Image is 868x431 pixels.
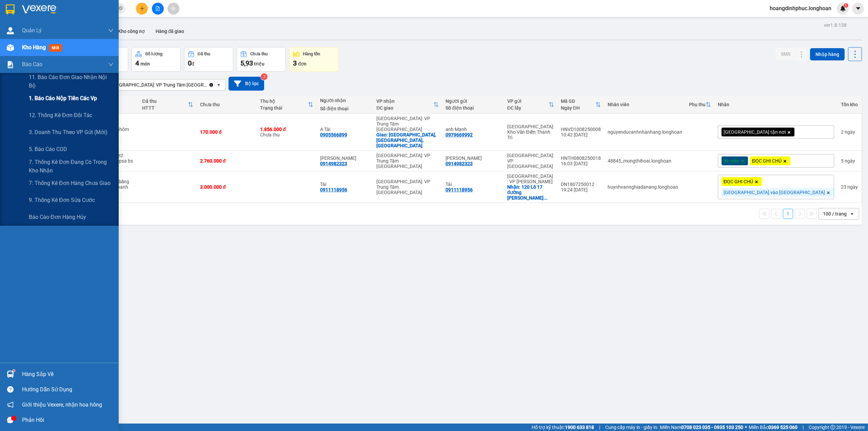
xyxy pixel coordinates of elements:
div: 5 [841,158,858,164]
div: 0914982323 [446,161,473,166]
span: question-circle [7,386,14,393]
div: Tài [320,182,370,187]
div: [GEOGRAPHIC_DATA] : VP [PERSON_NAME] [507,173,554,184]
div: nguyenducanhnhanhang.longhoan [608,129,682,135]
span: 0 [188,59,192,67]
img: solution-icon [7,61,14,68]
span: file-add [155,6,160,11]
span: close-circle [119,6,123,10]
div: Đã thu [142,98,188,104]
strong: (Công Ty TNHH Chuyển Phát Nhanh Bảo An - MST: 0109597835) [11,19,142,24]
div: Người gửi [446,98,500,104]
div: HTTT [142,105,188,111]
span: ngày [847,184,858,190]
button: 1 [783,209,793,219]
button: aim [167,3,179,15]
div: 0979669992 [446,132,473,137]
div: Nhân viên [608,102,682,107]
span: Xe máy [724,158,739,164]
strong: 1900 633 818 [565,425,594,430]
span: down [108,28,114,33]
span: | [803,424,804,431]
span: Miền Bắc [749,424,797,431]
div: ver 1.8.138 [824,21,847,29]
div: 0911118956 [320,187,347,192]
span: ... [544,195,548,201]
span: caret-down [855,5,861,12]
div: [GEOGRAPHIC_DATA]: Kho Văn Điển Thanh Trì [507,124,554,140]
img: icon-new-feature [840,5,846,12]
div: 0914982323 [320,161,347,166]
span: Hỗ trợ kỹ thuật: [532,424,594,431]
th: Toggle SortBy [257,96,317,114]
sup: 1 [844,3,848,8]
button: Nhập hàng [810,48,845,60]
span: Báo cáo đơn hàng hủy [29,213,86,221]
img: logo-vxr [6,4,15,15]
span: ngày [845,129,855,135]
span: 12. Thống kê đơn đối tác [29,111,92,119]
svg: Clear value [209,82,214,88]
div: Mã GD [561,98,595,104]
strong: 0369 525 060 [768,425,797,430]
span: mới [49,44,62,52]
span: hoangdinhphuc.longhoan [764,4,837,13]
div: Ngày ĐH [561,105,595,111]
button: Hàng đã giao [150,23,190,39]
span: Giới thiệu Vexere, nhận hoa hồng [22,400,102,409]
div: 100 / trang [823,210,847,217]
div: Số điện thoại [320,106,370,111]
div: Nhãn [718,102,834,107]
span: [GEOGRAPHIC_DATA] vào [GEOGRAPHIC_DATA] [724,189,825,195]
div: 23 [841,184,858,190]
div: A Tài [320,127,370,132]
div: Hướng dẫn sử dụng [22,385,114,395]
span: ngày [845,158,855,164]
div: Đã thu [198,52,210,56]
div: anh Mạnh [446,127,500,132]
span: Kho hàng [22,44,46,51]
span: [PHONE_NUMBER] (7h - 21h) [34,26,150,52]
button: Hàng tồn3đơn [289,47,338,72]
span: CSKH: [3,26,150,52]
div: [GEOGRAPHIC_DATA]: VP Trung Tâm [GEOGRAPHIC_DATA] [108,81,207,88]
span: | [599,424,600,431]
div: Hàng sắp về [22,369,114,379]
div: Chưa thu [250,52,268,56]
span: đơn [298,61,307,67]
div: 1.856.000 đ [260,127,313,132]
div: ĐC giao [376,105,433,111]
span: 5,93 [240,59,253,67]
button: file-add [152,3,164,15]
span: notification [7,401,14,408]
span: 3 [293,59,297,67]
div: 170.000 đ [200,129,253,135]
div: Thu hộ [260,98,308,104]
button: SMS [775,48,796,60]
div: 3.000.000 đ [200,184,253,190]
span: 7: Thống kê đơn hàng chưa giao [29,179,111,187]
sup: 3 [261,73,268,80]
span: ⚪️ [745,426,747,429]
div: HNVD1008250008 [561,127,601,132]
div: VP nhận [376,98,433,104]
div: Người nhận [320,98,370,103]
div: Nhận: 120 Lô 17 đường Phạm Văn Đồng, Sơn Trà, Đà Nẵng [507,184,554,201]
span: 11. Báo cáo đơn giao nhận nội bộ [29,73,114,90]
div: huynhvannghiadanang.longhoan [608,184,682,190]
span: Cung cấp máy in - giấy in: [605,424,658,431]
th: Toggle SortBy [373,96,442,114]
span: message [7,417,14,423]
img: warehouse-icon [7,371,14,378]
div: 0911118956 [446,187,473,192]
img: warehouse-icon [7,44,14,51]
button: Chưa thu5,93 triệu [237,47,286,72]
span: 4 [135,59,139,67]
span: plus [140,6,144,11]
sup: 1 [13,370,15,372]
th: Toggle SortBy [686,96,714,114]
svg: open [216,82,221,88]
span: Miền Nam [660,424,743,431]
span: 1 [845,3,847,8]
div: [GEOGRAPHIC_DATA]: VP [GEOGRAPHIC_DATA] [507,153,554,169]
